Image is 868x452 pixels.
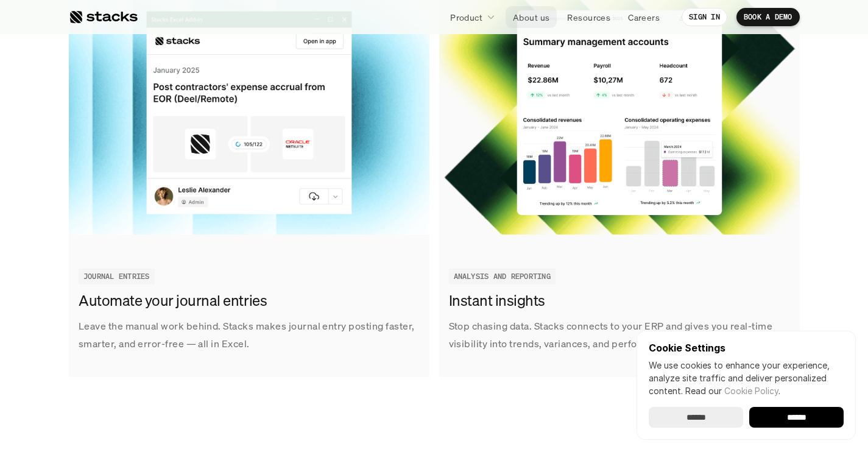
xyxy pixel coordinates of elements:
p: We use cookies to enhance your experience, analyze site traffic and deliver personalized content. [649,359,844,397]
a: Careers [621,6,667,28]
h2: JOURNAL ENTRIES [83,272,150,281]
p: Cookie Settings [649,343,844,353]
h3: Instant insights [449,291,784,311]
h2: ANALYSIS AND REPORTING [454,272,551,281]
a: Cookie Policy [724,386,778,396]
p: Stop chasing data. Stacks connects to your ERP and gives you real-time visibility into trends, va... [449,317,790,353]
span: Read our . [685,386,780,396]
a: BOOK A DEMO [736,8,800,26]
p: SIGN IN [689,13,720,21]
a: Privacy Policy [144,232,197,241]
a: SIGN IN [682,8,727,26]
p: Product [450,11,482,24]
p: Resources [567,11,610,24]
a: Resources [560,6,618,28]
p: Careers [628,11,660,24]
p: About us [513,11,549,24]
h3: Automate your journal entries [79,291,414,311]
p: Leave the manual work behind. Stacks makes journal entry posting faster, smarter, and error-free ... [79,317,420,353]
a: About us [506,6,557,28]
p: BOOK A DEMO [744,13,792,21]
